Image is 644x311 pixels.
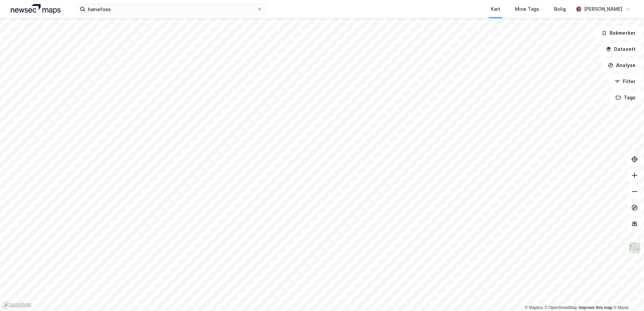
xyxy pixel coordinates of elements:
div: Mine Tags [515,5,539,13]
button: Datasett [600,42,641,56]
img: logo.a4113a55bc3d86da70a041830d287a7e.svg [11,4,61,14]
input: Søk på adresse, matrikkel, gårdeiere, leietakere eller personer [85,4,257,14]
button: Bokmerker [596,26,641,40]
div: Bolig [554,5,566,13]
a: Mapbox [525,305,543,310]
a: Improve this map [579,305,612,310]
button: Analyse [602,59,641,72]
div: Kart [491,5,500,13]
iframe: Chat Widget [610,279,644,311]
button: Tags [610,91,641,104]
div: [PERSON_NAME] [584,5,622,13]
a: OpenStreetMap [545,305,577,310]
a: Mapbox homepage [2,301,32,309]
div: Kontrollprogram for chat [610,279,644,311]
button: Filter [609,75,641,88]
img: Z [628,242,641,254]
